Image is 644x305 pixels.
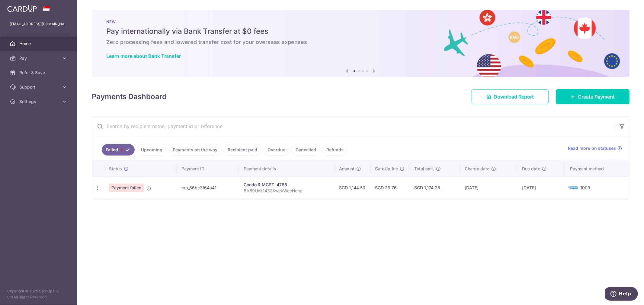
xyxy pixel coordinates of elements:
[109,166,122,172] span: Status
[92,10,630,77] img: Bank transfer banner
[522,166,540,172] span: Due date
[106,53,181,59] a: Learn more about Bank Transfer
[19,70,59,76] span: Refer & Save
[414,166,434,172] span: Total amt.
[137,144,166,156] a: Upcoming
[19,84,59,90] span: Support
[7,5,37,12] img: CardUp
[565,161,629,177] th: Payment method
[106,19,615,24] p: NEW
[106,39,615,46] h6: Zero processing fees and lowered transfer cost for your overseas expenses
[264,144,289,156] a: Overdue
[92,117,615,136] input: Search by recipient name, payment id or reference
[10,21,68,27] p: [EMAIL_ADDRESS][DOMAIN_NAME]
[460,177,517,199] td: [DATE]
[244,188,329,194] p: Blk59Unit1432KwekWeeHeng
[169,144,221,156] a: Payments on the way
[244,182,329,188] div: Condo & MCST. 4768
[177,161,239,177] th: Payment ID
[19,41,59,47] span: Home
[177,177,239,199] td: txn_66bc3f64a41
[19,99,59,105] span: Settings
[465,166,490,172] span: Charge date
[92,91,167,102] h4: Payments Dashboard
[224,144,261,156] a: Recipient paid
[494,93,534,100] span: Download Report
[568,145,616,151] span: Read more on statuses
[109,184,144,192] span: Payment failed
[568,145,622,151] a: Read more on statuses
[517,177,565,199] td: [DATE]
[102,144,135,156] a: Failed
[106,27,615,36] h5: Pay internationally via Bank Transfer at $0 fees
[556,89,630,104] a: Create Payment
[578,93,615,100] span: Create Payment
[334,177,370,199] td: SGD 1,144.50
[567,184,579,191] img: Bank Card
[239,161,334,177] th: Payment details
[322,144,348,156] a: Refunds
[409,177,460,199] td: SGD 1,174.26
[375,166,398,172] span: CardUp fee
[339,166,354,172] span: Amount
[580,185,590,190] span: 1009
[370,177,409,199] td: SGD 29.76
[605,287,638,302] iframe: Opens a widget where you can find more information
[292,144,320,156] a: Cancelled
[472,89,549,104] a: Download Report
[19,55,59,61] span: Pay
